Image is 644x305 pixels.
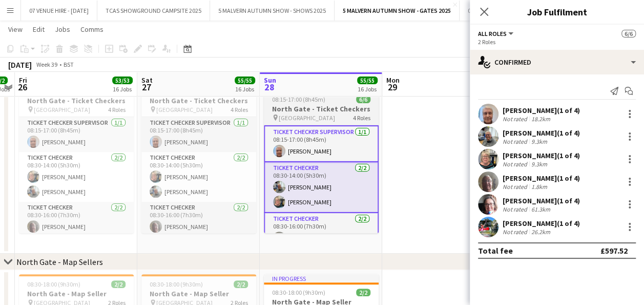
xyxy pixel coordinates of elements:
[112,77,133,84] span: 53/53
[34,106,90,113] span: [GEOGRAPHIC_DATA]
[231,106,248,113] span: 4 Roles
[529,228,552,236] div: 26.2km
[235,85,255,93] div: 16 Jobs
[34,61,59,68] span: Week 39
[234,280,248,288] span: 2/2
[156,106,213,113] span: [GEOGRAPHIC_DATA]
[111,280,126,288] span: 2/2
[55,25,70,34] span: Jobs
[460,1,536,21] button: 09 VENUE HIRE - [DATE]
[385,81,400,93] span: 29
[19,75,27,85] span: Fri
[503,174,580,183] div: [PERSON_NAME] (1 of 4)
[503,183,529,190] div: Not rated
[264,213,379,264] app-card-role: Ticket Checker2/208:30-16:00 (7h30m)
[19,152,134,202] app-card-role: Ticket Checker2/208:30-14:00 (5h30m)[PERSON_NAME][PERSON_NAME]
[503,196,580,205] div: [PERSON_NAME] (1 of 4)
[8,60,32,70] div: [DATE]
[503,205,529,213] div: Not rated
[386,75,400,85] span: Mon
[51,23,74,36] a: Jobs
[470,50,644,74] div: Confirmed
[529,183,549,190] div: 1.8km
[600,245,628,256] div: £597.52
[529,115,552,123] div: 18.2km
[17,81,27,93] span: 26
[108,106,126,113] span: 4 Roles
[503,219,580,228] div: [PERSON_NAME] (1 of 4)
[141,289,256,298] h3: North Gate - Map Seller
[80,25,103,34] span: Comms
[141,202,256,252] app-card-role: Ticket Checker2/208:30-16:00 (7h30m)[PERSON_NAME]
[76,23,108,36] a: Comms
[97,1,210,21] button: TCAS SHOWGROUND CAMPSITE 2025
[141,117,256,152] app-card-role: Ticket Checker Supervisor1/108:15-17:00 (8h45m)[PERSON_NAME]
[19,117,134,152] app-card-role: Ticket Checker Supervisor1/108:15-17:00 (8h45m)[PERSON_NAME]
[210,1,335,21] button: 5 MALVERN AUTUMN SHOW - SHOWS 2025
[19,202,134,252] app-card-role: Ticket Checker2/208:30-16:00 (7h30m)[PERSON_NAME]
[353,114,370,122] span: 4 Roles
[33,25,45,34] span: Edit
[264,162,379,213] app-card-role: Ticket Checker2/208:30-14:00 (5h30m)[PERSON_NAME][PERSON_NAME]
[503,228,529,236] div: Not rated
[529,205,552,213] div: 61.3km
[21,1,97,21] button: 07 VENUE HIRE - [DATE]
[264,274,379,282] div: In progress
[27,280,80,288] span: 08:30-18:00 (9h30m)
[8,25,23,34] span: View
[478,30,507,37] span: All roles
[356,289,370,296] span: 2/2
[264,75,276,85] span: Sun
[140,81,153,93] span: 27
[503,128,580,138] div: [PERSON_NAME] (1 of 4)
[19,81,134,233] app-job-card: 08:15-17:00 (8h45m)6/6North Gate - Ticket Checkers [GEOGRAPHIC_DATA]4 RolesTicket Checker Supervi...
[279,114,335,122] span: [GEOGRAPHIC_DATA]
[272,96,325,103] span: 08:15-17:00 (8h45m)
[141,96,256,105] h3: North Gate - Ticket Checkers
[272,289,325,296] span: 08:30-18:00 (9h30m)
[470,5,644,18] h3: Job Fulfilment
[503,106,580,115] div: [PERSON_NAME] (1 of 4)
[4,23,27,36] a: View
[235,77,255,84] span: 55/55
[264,81,379,233] app-job-card: In progress08:15-17:00 (8h45m)6/6North Gate - Ticket Checkers [GEOGRAPHIC_DATA]4 RolesTicket Chec...
[503,138,529,145] div: Not rated
[529,138,549,145] div: 9.3km
[64,61,74,68] div: BST
[113,85,132,93] div: 16 Jobs
[19,289,134,298] h3: North Gate - Map Seller
[141,81,256,233] app-job-card: 08:15-17:00 (8h45m)6/6North Gate - Ticket Checkers [GEOGRAPHIC_DATA]4 RolesTicket Checker Supervi...
[621,30,636,37] span: 6/6
[19,96,134,105] h3: North Gate - Ticket Checkers
[478,30,515,37] button: All roles
[529,160,549,168] div: 9.3km
[29,23,49,36] a: Edit
[503,115,529,123] div: Not rated
[264,125,379,162] app-card-role: Ticket Checker Supervisor1/108:15-17:00 (8h45m)[PERSON_NAME]
[16,257,103,267] div: North Gate - Map Sellers
[478,245,513,256] div: Total fee
[357,77,378,84] span: 55/55
[262,81,276,93] span: 28
[264,104,379,113] h3: North Gate - Ticket Checkers
[150,280,203,288] span: 08:30-18:00 (9h30m)
[335,1,460,21] button: 5 MALVERN AUTUMN SHOW - GATES 2025
[141,152,256,202] app-card-role: Ticket Checker2/208:30-14:00 (5h30m)[PERSON_NAME][PERSON_NAME]
[356,96,370,103] span: 6/6
[358,85,377,93] div: 16 Jobs
[503,160,529,168] div: Not rated
[503,151,580,160] div: [PERSON_NAME] (1 of 4)
[141,75,153,85] span: Sat
[478,38,636,46] div: 2 Roles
